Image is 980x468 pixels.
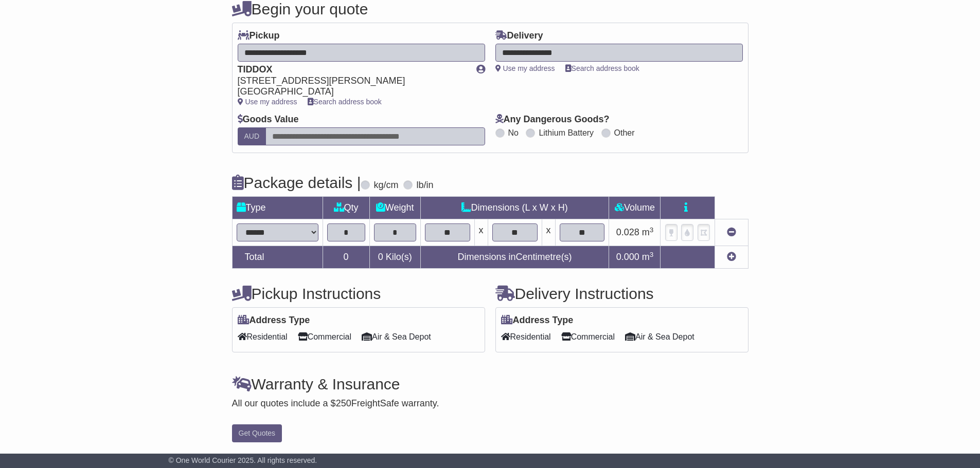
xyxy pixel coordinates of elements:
a: Use my address [495,64,555,72]
div: All our quotes include a $ FreightSafe warranty. [232,398,749,409]
h4: Warranty & Insurance [232,376,749,392]
label: Other [614,128,635,138]
h4: Pickup Instructions [232,285,485,302]
label: No [508,128,519,138]
span: Residential [238,329,288,345]
h4: Delivery Instructions [495,285,749,302]
a: Use my address [238,98,297,106]
button: Get Quotes [232,424,282,442]
span: Residential [501,329,551,345]
td: Total [232,246,323,269]
span: © One World Courier 2025. All rights reserved. [169,456,317,464]
span: m [642,252,654,262]
label: Address Type [501,315,574,326]
span: Air & Sea Depot [625,329,694,345]
span: m [642,227,654,237]
span: 0.000 [616,252,639,262]
sup: 3 [650,251,654,258]
label: lb/in [416,180,433,191]
span: Air & Sea Depot [362,329,431,345]
td: Dimensions (L x W x H) [420,197,609,219]
span: 0.028 [616,227,639,237]
label: Address Type [238,315,310,326]
label: Lithium Battery [539,128,594,138]
span: Commercial [298,329,351,345]
a: Remove this item [727,227,736,237]
h4: Package details | [232,174,361,191]
td: Weight [369,197,420,219]
label: kg/cm [373,180,398,191]
h4: Begin your quote [232,1,749,17]
td: Dimensions in Centimetre(s) [420,246,609,269]
div: TIDDOX [238,64,466,76]
td: x [474,219,488,246]
label: Any Dangerous Goods? [495,114,610,125]
label: Pickup [238,30,280,42]
a: Search address book [565,64,639,72]
td: Kilo(s) [369,246,420,269]
td: Volume [609,197,661,219]
div: [GEOGRAPHIC_DATA] [238,86,466,98]
td: Type [232,197,323,219]
td: 0 [323,246,369,269]
td: Qty [323,197,369,219]
div: [STREET_ADDRESS][PERSON_NAME] [238,76,466,87]
label: AUD [238,127,266,145]
label: Goods Value [238,114,299,125]
a: Add new item [727,252,736,262]
span: Commercial [561,329,615,345]
td: x [542,219,555,246]
span: 250 [336,398,351,408]
a: Search address book [308,98,382,106]
span: 0 [378,252,383,262]
label: Delivery [495,30,543,42]
sup: 3 [650,226,654,234]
